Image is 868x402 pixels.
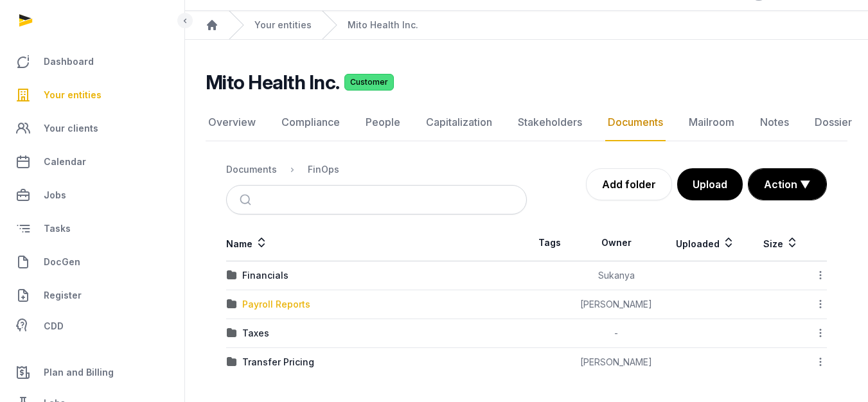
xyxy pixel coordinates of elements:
[344,74,394,91] span: Customer
[572,261,660,290] td: Sukanya
[226,225,527,261] th: Name
[44,254,80,270] span: DocGen
[10,313,174,339] a: CDD
[812,104,855,141] a: Dossier
[10,80,174,110] a: Your entities
[206,104,847,141] nav: Tabs
[572,290,660,319] td: [PERSON_NAME]
[44,221,71,236] span: Tasks
[10,113,174,144] a: Your clients
[254,19,312,31] a: Your entities
[227,357,237,367] img: folder.svg
[572,225,660,261] th: Owner
[232,186,262,214] button: Submit
[226,163,277,176] div: Documents
[10,357,174,388] a: Plan and Billing
[44,365,114,380] span: Plan and Billing
[279,104,342,141] a: Compliance
[527,225,572,261] th: Tags
[686,104,737,141] a: Mailroom
[44,319,64,334] span: CDD
[605,104,666,141] a: Documents
[242,356,314,369] div: Transfer Pricing
[10,247,174,277] a: DocGen
[227,270,237,281] img: folder.svg
[10,146,174,177] a: Calendar
[44,121,98,136] span: Your clients
[10,213,174,244] a: Tasks
[10,180,174,211] a: Jobs
[586,168,672,200] a: Add folder
[226,154,527,185] nav: Breadcrumb
[660,225,750,261] th: Uploaded
[242,327,269,340] div: Taxes
[242,298,310,311] div: Payroll Reports
[44,54,94,69] span: Dashboard
[44,154,86,170] span: Calendar
[206,71,339,94] h2: Mito Health Inc.
[572,348,660,377] td: [PERSON_NAME]
[227,299,237,310] img: folder.svg
[308,163,339,176] div: FinOps
[44,188,66,203] span: Jobs
[348,19,418,31] a: Mito Health Inc.
[363,104,403,141] a: People
[10,280,174,311] a: Register
[242,269,288,282] div: Financials
[677,168,743,200] button: Upload
[185,11,868,40] nav: Breadcrumb
[44,87,102,103] span: Your entities
[757,104,792,141] a: Notes
[10,46,174,77] a: Dashboard
[227,328,237,338] img: folder.svg
[423,104,495,141] a: Capitalization
[748,169,826,200] button: Action ▼
[206,104,258,141] a: Overview
[515,104,585,141] a: Stakeholders
[750,225,811,261] th: Size
[44,288,82,303] span: Register
[572,319,660,348] td: -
